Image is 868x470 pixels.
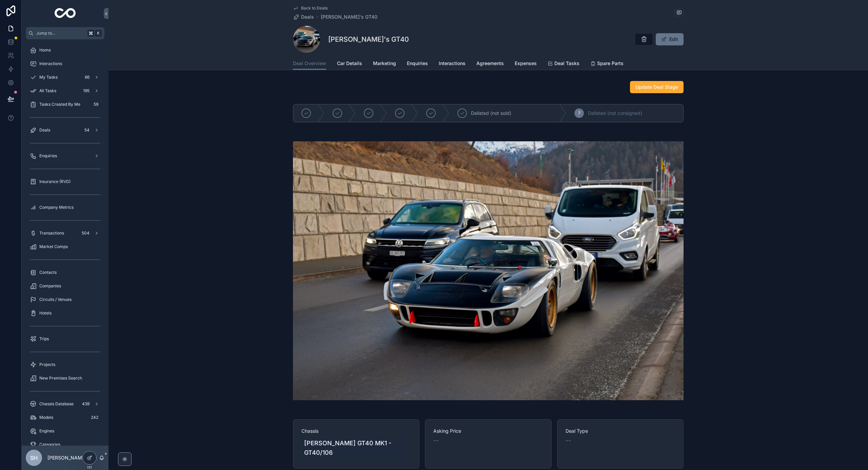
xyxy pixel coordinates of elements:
h1: [PERSON_NAME]'s GT40 [328,35,409,44]
span: Categories [39,442,60,447]
img: App logo [55,8,76,19]
div: scrollable content [22,39,108,446]
span: -- [566,436,571,445]
span: Spare Parts [597,60,624,67]
span: SH [30,454,38,462]
a: Contacts [26,266,104,279]
a: Deals [293,14,314,20]
span: Companies [39,283,61,289]
span: Delisted (not sold) [471,110,511,117]
a: My Tasks66 [26,71,104,83]
a: Market Comps [26,241,104,253]
span: Circuits / Venues [39,297,72,302]
a: Transactions504 [26,227,104,239]
a: Companies [26,280,104,292]
span: Deal Type [566,428,675,434]
a: Interactions [439,57,466,71]
a: Car Details [337,57,362,71]
span: K [96,30,101,36]
a: Deal Overview [293,57,326,70]
span: Models [39,415,53,420]
span: Marketing [373,60,396,67]
a: Agreements [476,57,504,71]
a: Categories [26,438,104,451]
span: Hotels [39,310,52,316]
span: Projects [39,362,55,367]
div: 66 [83,73,92,81]
span: Update Deal Stage [635,84,678,90]
span: Chassis Database [39,401,74,407]
span: Chassis [301,428,411,434]
a: Interactions [26,58,104,70]
div: 59 [92,100,100,108]
span: Expenses [515,60,537,67]
button: Update Deal Stage [630,81,684,93]
span: My Tasks [39,75,58,80]
div: 195 [81,87,92,95]
a: Chassis Database439 [26,398,104,410]
span: [PERSON_NAME] GT40 MK1 - GT40/106 [304,438,406,457]
span: Enquiries [407,60,428,67]
span: All Tasks [39,88,56,94]
a: Hotels [26,307,104,319]
span: Delisted (not consigned) [588,110,642,117]
div: 242 [89,413,100,422]
a: Tasks Created By Me59 [26,98,104,110]
span: Insurance (RVD) [39,179,71,184]
span: Deals [301,14,314,20]
a: Circuits / Venues [26,293,104,306]
span: Engines [39,428,54,434]
span: -- [433,436,439,445]
p: [PERSON_NAME] [47,454,86,461]
a: All Tasks195 [26,85,104,97]
span: Deal Overview [293,60,326,67]
span: Car Details [337,60,362,67]
a: Projects [26,359,104,371]
span: Agreements [476,60,504,67]
span: Contacts [39,270,57,275]
a: Deal Tasks [548,57,579,71]
span: Enquiries [39,153,57,159]
a: Spare Parts [590,57,624,71]
button: Edit [656,33,684,45]
a: Back to Deals [293,5,328,11]
span: Back to Deals [301,5,328,11]
a: Company Metrics [26,201,104,213]
span: Jump to... [36,30,85,36]
a: Deals54 [26,124,104,136]
button: Jump to...K [26,27,104,39]
div: 54 [82,126,92,134]
a: Trips [26,333,104,345]
img: att6Dw925cuSs3Ncg12035-Screenshot-2024-11-18-at-16.51.40.png [293,141,684,400]
a: New Premises Search [26,372,104,384]
a: Insurance (RVD) [26,176,104,188]
a: Enquiries [407,57,428,71]
span: Deal Tasks [554,60,579,67]
span: Home [39,47,51,53]
span: Interactions [39,61,62,66]
span: Transactions [39,230,64,236]
div: 504 [80,229,92,237]
span: Market Comps [39,244,68,249]
div: 439 [80,400,92,408]
span: Deals [39,127,50,133]
a: Home [26,44,104,56]
a: [PERSON_NAME]'s GT40 [321,14,377,20]
span: 7 [578,110,580,116]
a: [PERSON_NAME] GT40 MK1 - GT40/106 [301,437,408,459]
span: New Premises Search [39,375,82,381]
span: Asking Price [433,428,543,434]
span: Company Metrics [39,205,74,210]
a: Engines [26,425,104,437]
span: Interactions [439,60,466,67]
span: Trips [39,336,49,342]
span: Tasks Created By Me [39,102,80,107]
a: Marketing [373,57,396,71]
a: Models242 [26,411,104,424]
a: Expenses [515,57,537,71]
a: Enquiries [26,150,104,162]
